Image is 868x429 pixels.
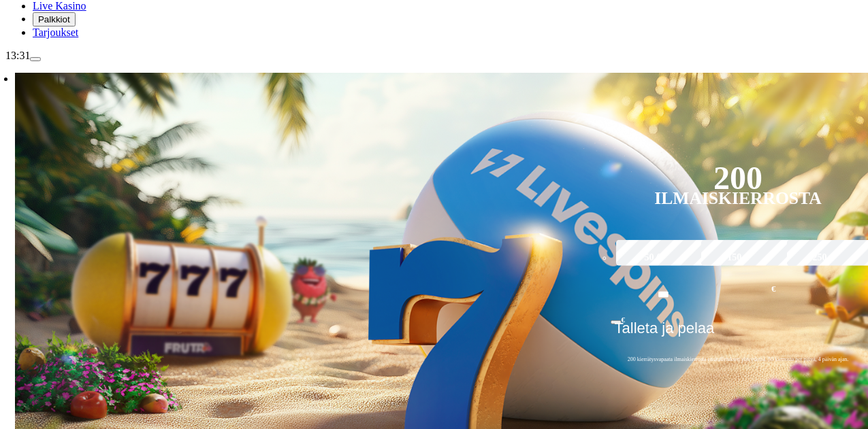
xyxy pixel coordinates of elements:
[615,320,715,347] span: Talleta ja pelaa
[30,57,41,61] button: menu
[38,14,70,24] span: Palkkiot
[613,238,693,277] label: 50 €
[611,356,866,363] span: 200 kierrätysvapaata ilmaiskierrosta ensitalletuksen yhteydessä. 50 kierrosta per päivä, 4 päivän...
[622,315,626,324] span: €
[784,238,864,277] label: 250 €
[713,170,762,186] div: 200
[33,12,76,27] button: reward iconPalkkiot
[33,27,78,38] span: Tarjoukset
[698,238,778,277] label: 150 €
[5,50,30,61] span: 13:31
[33,27,78,38] a: gift-inverted iconTarjoukset
[611,319,866,347] button: Talleta ja pelaa
[771,283,775,296] span: €
[655,190,822,207] div: Ilmaiskierrosta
